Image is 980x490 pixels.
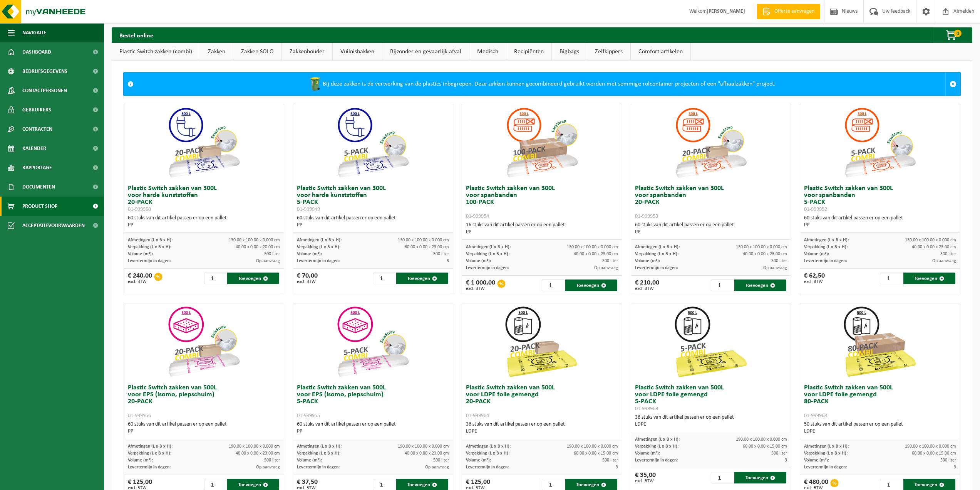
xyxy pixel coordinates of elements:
a: Recipiënten [506,43,551,61]
img: 01-999952 [841,104,918,181]
div: € 35,00 [635,472,656,483]
span: Verpakking (L x B x H): [804,245,848,249]
div: 60 stuks van dit artikel passen er op een pallet [804,215,956,229]
a: Sluit melding [945,72,960,96]
h3: Plastic Switch zakken van 500L voor LDPE folie gemengd 80-PACK [804,384,956,419]
button: Toevoegen [734,280,786,291]
span: 300 liter [433,252,449,256]
span: Verpakking (L x B x H): [635,444,678,449]
span: Volume (m³): [297,252,322,256]
span: Navigatie [22,23,46,42]
div: 60 stuks van dit artikel passen er op een pallet [297,215,449,229]
div: LDPE [635,421,787,428]
span: 500 liter [433,458,449,463]
span: Afmetingen (L x B x H): [466,444,511,449]
span: 01-999963 [635,406,658,412]
span: 60.00 x 0.00 x 23.00 cm [405,245,449,249]
input: 1 [711,472,733,483]
span: 01-999956 [128,413,151,419]
div: 60 stuks van dit artikel passen er op een pallet [635,222,787,236]
span: Op aanvraag [256,259,280,263]
span: 60.00 x 0.00 x 15.00 cm [743,444,787,449]
span: 500 liter [940,458,956,463]
h3: Plastic Switch zakken van 500L voor LDPE folie gemengd 20-PACK [466,384,618,419]
h3: Plastic Switch zakken van 300L voor harde kunststoffen 20-PACK [128,185,280,213]
span: Volume (m³): [804,252,829,256]
input: 1 [204,273,226,284]
img: 01-999953 [672,104,749,181]
button: 0 [933,27,972,43]
span: 130.00 x 100.00 x 0.000 cm [567,245,618,249]
span: 300 liter [602,259,618,263]
span: Volume (m³): [297,458,322,463]
span: Volume (m³): [466,259,491,263]
span: Contracten [22,120,52,139]
img: WB-0240-HPE-GN-50.png [307,76,323,92]
div: PP [128,222,280,229]
span: Offerte aanvragen [772,8,816,15]
a: Vuilnisbakken [333,43,382,61]
span: Volume (m³): [804,458,829,463]
span: Contactpersonen [22,81,67,100]
span: Volume (m³): [128,458,153,463]
span: Levertermijn in dagen: [297,465,340,470]
span: Rapportage [22,158,52,177]
a: Bigbags [552,43,587,61]
img: 01-999964 [503,303,580,381]
span: Op aanvraag [425,465,449,470]
span: 3 [785,458,787,463]
span: excl. BTW [804,280,825,284]
div: 60 stuks van dit artikel passen er op een pallet [297,421,449,435]
span: Afmetingen (L x B x H): [128,238,173,242]
span: 130.00 x 100.00 x 0.000 cm [905,238,956,242]
span: Bedrijfsgegevens [22,62,67,81]
h3: Plastic Switch zakken van 300L voor spanbanden 5-PACK [804,185,956,213]
span: Levertermijn in dagen: [635,266,678,270]
div: € 1 000,00 [466,280,495,291]
span: 01-999949 [297,207,320,212]
span: 01-999953 [635,214,658,219]
span: 01-999952 [804,207,827,212]
input: 1 [711,280,733,291]
span: Verpakking (L x B x H): [297,245,340,249]
span: 40.00 x 0.00 x 23.00 cm [236,451,280,456]
span: 300 liter [940,252,956,256]
span: excl. BTW [635,286,659,291]
div: LDPE [466,428,618,435]
span: Levertermijn in dagen: [466,465,509,470]
span: excl. BTW [466,286,495,291]
div: PP [128,428,280,435]
span: Volume (m³): [635,451,660,456]
span: Afmetingen (L x B x H): [466,245,511,249]
h2: Bestel online [112,27,161,42]
h3: Plastic Switch zakken van 300L voor harde kunststoffen 5-PACK [297,185,449,213]
div: PP [466,229,618,236]
img: 01-999968 [841,303,918,381]
div: Bij deze zakken is de verwerking van de plastics inbegrepen. Deze zakken kunnen gecombineerd gebr... [137,72,945,96]
span: Op aanvraag [763,266,787,270]
img: 01-999949 [334,104,411,181]
span: 130.00 x 100.00 x 0.000 cm [398,238,449,242]
span: 300 liter [264,252,280,256]
span: 3 [616,465,618,470]
input: 1 [373,273,395,284]
div: € 62,50 [804,273,825,284]
button: Toevoegen [903,273,955,284]
span: Volume (m³): [635,259,660,263]
span: 3 [447,259,449,263]
span: 190.00 x 100.00 x 0.000 cm [905,444,956,449]
div: 36 stuks van dit artikel passen er op een pallet [466,421,618,435]
input: 1 [880,273,902,284]
span: Levertermijn in dagen: [128,259,171,263]
span: 40.00 x 0.00 x 23.00 cm [743,252,787,256]
span: Gebruikers [22,100,51,120]
span: 01-999955 [297,413,320,419]
img: 01-999950 [165,104,242,181]
span: Verpakking (L x B x H): [466,252,509,256]
span: Op aanvraag [932,259,956,263]
div: € 70,00 [297,273,318,284]
div: € 210,00 [635,280,659,291]
img: 01-999954 [503,104,580,181]
span: Levertermijn in dagen: [635,458,678,463]
a: Bijzonder en gevaarlijk afval [382,43,469,61]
